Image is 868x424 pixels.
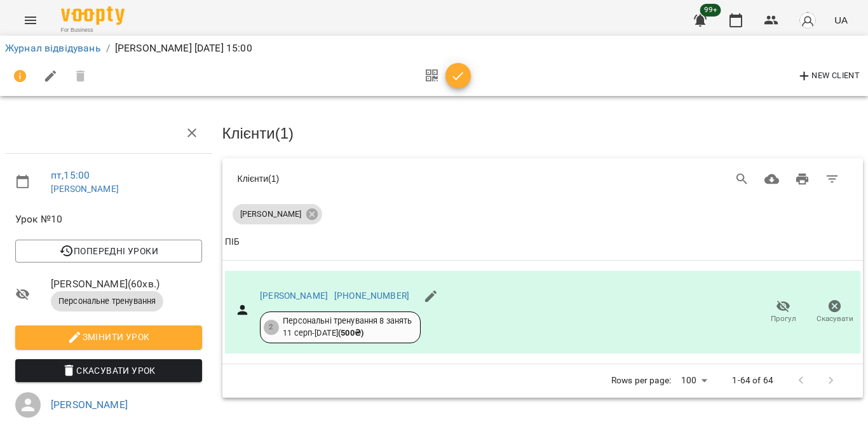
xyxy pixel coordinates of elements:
div: 100 [676,371,712,390]
a: Журнал відвідувань [5,42,101,54]
button: UA [829,8,853,32]
span: New Client [797,69,860,84]
a: [PERSON_NAME] [260,291,328,301]
button: Фільтр [817,164,848,195]
div: Клієнти ( 1 ) [238,172,503,185]
button: Друк [787,164,818,195]
p: Rows per page: [611,374,671,387]
span: Змінити урок [25,329,192,345]
span: Скасувати [817,313,853,324]
button: Прогул [757,294,809,330]
div: Sort [225,235,240,250]
button: Скасувати Урок [15,359,202,382]
div: Table Toolbar [222,158,864,199]
span: Скасувати Урок [25,363,192,378]
button: Search [727,164,757,195]
nav: breadcrumb [5,41,863,56]
span: Прогул [771,313,796,324]
p: [PERSON_NAME] [DATE] 15:00 [115,41,252,56]
button: Попередні уроки [15,240,202,263]
div: [PERSON_NAME] [233,204,322,224]
button: New Client [794,66,863,86]
p: 1-64 of 64 [732,374,773,387]
button: Завантажити CSV [757,164,787,195]
li: / [106,41,110,56]
div: 2 [264,320,279,335]
a: [PERSON_NAME] [51,184,119,194]
h3: Клієнти ( 1 ) [222,125,864,142]
button: Menu [15,5,46,36]
span: UA [834,13,848,27]
span: ПІБ [225,235,861,250]
div: Персональні тренування 8 занять 11 серп - [DATE] [283,315,412,339]
button: Скасувати [809,294,860,330]
span: Попередні уроки [25,243,192,259]
img: avatar_s.png [799,11,817,29]
div: ПІБ [225,235,240,250]
span: Персональне тренування [51,296,163,307]
img: Voopty Logo [61,6,125,25]
span: Урок №10 [15,212,202,227]
span: For Business [61,26,125,34]
span: [PERSON_NAME] ( 60 хв. ) [51,277,202,292]
a: [PERSON_NAME] [51,399,128,411]
span: [PERSON_NAME] [233,209,309,220]
b: ( 500 ₴ ) [338,328,363,338]
a: пт , 15:00 [51,169,90,181]
a: [PHONE_NUMBER] [334,291,409,301]
span: 99+ [700,4,721,17]
button: Змінити урок [15,325,202,348]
